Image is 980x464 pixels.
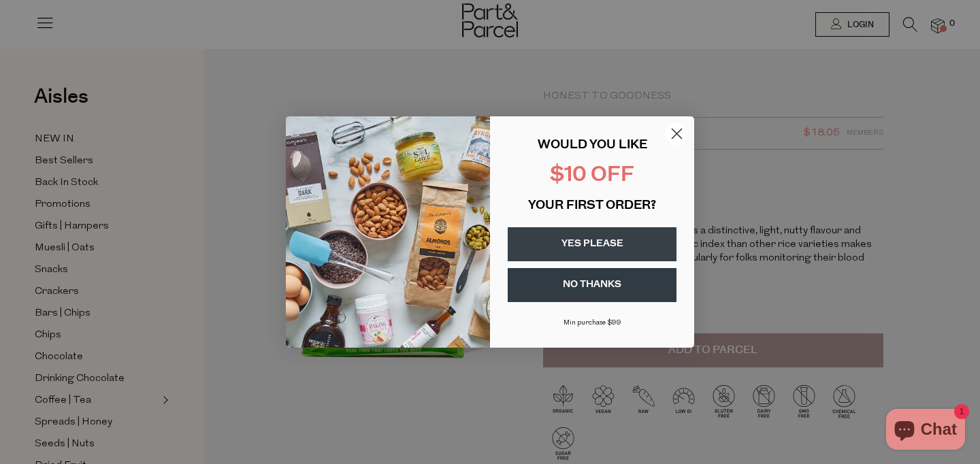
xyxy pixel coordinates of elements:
[528,200,656,212] span: YOUR FIRST ORDER?
[508,227,676,261] button: YES PLEASE
[286,116,490,348] img: 43fba0fb-7538-40bc-babb-ffb1a4d097bc.jpeg
[665,122,689,146] button: Close dialog
[538,139,647,152] span: WOULD YOU LIKE
[882,409,969,453] inbox-online-store-chat: Shopify online store chat
[508,268,676,302] button: NO THANKS
[550,165,634,186] span: $10 OFF
[563,319,621,327] span: Min purchase $99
